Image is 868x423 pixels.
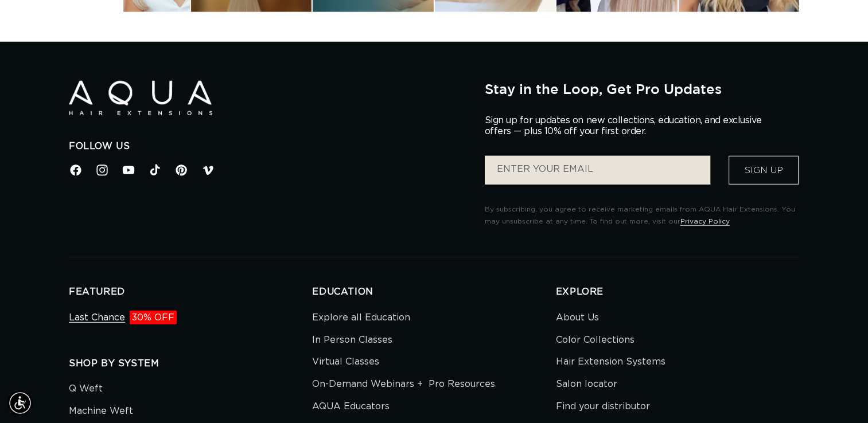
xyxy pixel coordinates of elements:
a: Explore all Education [312,310,410,329]
a: In Person Classes [312,329,392,351]
h2: Stay in the Loop, Get Pro Updates [484,81,799,97]
a: Last Chance30% OFF [69,310,177,329]
button: Sign Up [729,156,799,185]
img: Aqua Hair Extensions [69,81,212,116]
h2: FEATURED [69,286,312,298]
p: By subscribing, you agree to receive marketing emails from AQUA Hair Extensions. You may unsubscr... [484,203,799,228]
a: Machine Weft [69,400,133,422]
a: On-Demand Webinars + Pro Resources [312,373,495,395]
a: Virtual Classes [312,351,379,373]
h2: EDUCATION [312,286,555,298]
a: AQUA Educators [312,395,390,418]
a: Salon locator [556,373,617,395]
h2: Follow Us [69,140,467,152]
a: Hair Extension Systems [556,351,665,373]
a: Q Weft [69,381,103,400]
iframe: Chat Widget [811,368,868,423]
span: 30% OFF [130,311,177,324]
div: Accessibility Menu [7,390,33,416]
h2: EXPLORE [556,286,799,298]
p: Sign up for updates on new collections, education, and exclusive offers — plus 10% off your first... [484,115,771,137]
a: Find your distributor [556,395,650,418]
a: About Us [556,310,599,329]
a: Color Collections [556,329,635,351]
h2: SHOP BY SYSTEM [69,358,312,370]
a: Privacy Policy [680,218,729,225]
input: ENTER YOUR EMAIL [485,156,710,185]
